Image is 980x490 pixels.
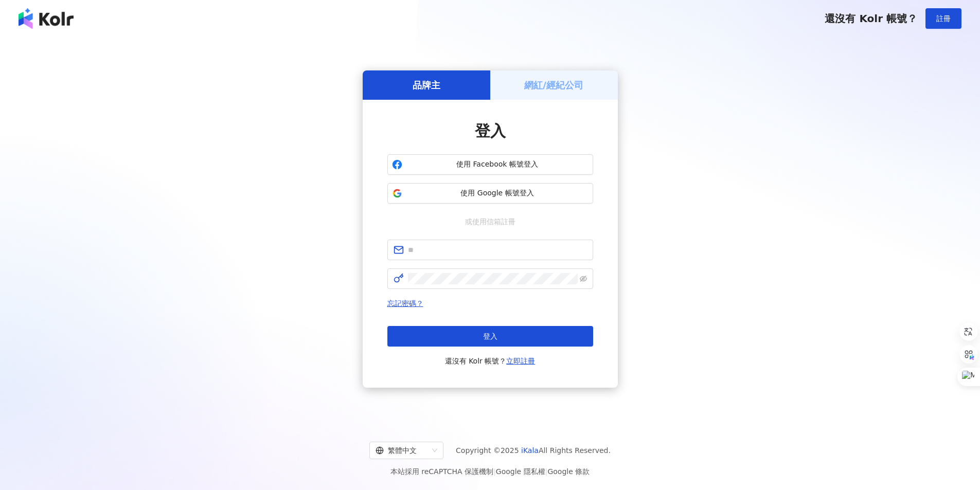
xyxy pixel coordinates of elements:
[506,357,535,365] a: 立即註冊
[475,122,506,140] span: 登入
[376,442,428,459] div: 繁體中文
[456,444,611,457] span: Copyright © 2025 All Rights Reserved.
[413,79,440,92] h5: 品牌主
[387,154,593,175] button: 使用 Facebook 帳號登入
[936,14,951,23] span: 註冊
[496,467,545,476] a: Google 隱私權
[387,183,593,204] button: 使用 Google 帳號登入
[493,467,496,476] span: |
[483,332,497,340] span: 登入
[445,355,536,367] span: 還沒有 Kolr 帳號？
[825,12,917,25] span: 還沒有 Kolr 帳號？
[545,467,548,476] span: |
[19,8,74,29] img: logo
[387,326,593,347] button: 登入
[387,299,423,307] a: 忘記密碼？
[390,465,590,478] span: 本站採用 reCAPTCHA 保護機制
[580,275,587,282] span: eye-invisible
[547,467,590,476] a: Google 條款
[458,216,523,227] span: 或使用信箱註冊
[406,188,589,198] span: 使用 Google 帳號登入
[406,159,589,170] span: 使用 Facebook 帳號登入
[521,446,539,455] a: iKala
[925,8,961,29] button: 註冊
[524,79,583,92] h5: 網紅/經紀公司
